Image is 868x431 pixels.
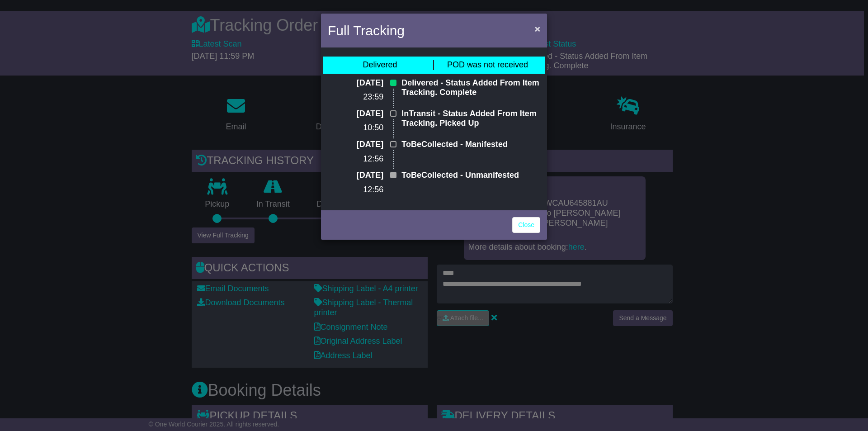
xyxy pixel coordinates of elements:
[328,185,383,195] p: 12:56
[328,171,383,180] p: [DATE]
[328,123,383,133] p: 10:50
[530,19,545,38] button: Close
[363,60,397,70] div: Delivered
[328,20,405,41] h4: Full Tracking
[535,24,540,34] span: ×
[401,171,540,180] p: ToBeCollected - Unmanifested
[447,60,528,69] span: POD was not received
[328,140,383,150] p: [DATE]
[401,140,540,150] p: ToBeCollected - Manifested
[328,109,383,119] p: [DATE]
[328,92,383,102] p: 23:59
[401,78,540,98] p: Delivered - Status Added From Item Tracking. Complete
[401,109,540,128] p: InTransit - Status Added From Item Tracking. Picked Up
[328,78,383,88] p: [DATE]
[512,217,540,233] a: Close
[328,154,383,164] p: 12:56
